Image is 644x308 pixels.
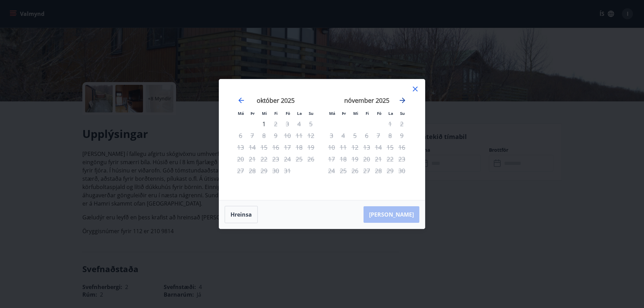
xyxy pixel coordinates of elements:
[326,165,337,177] td: Not available. mánudagur, 24. nóvember 2025
[227,88,417,192] div: Calendar
[400,111,405,116] small: Su
[361,153,372,165] td: Not available. fimmtudagur, 20. nóvember 2025
[305,141,317,153] td: Not available. sunnudagur, 19. október 2025
[349,130,361,141] td: Not available. miðvikudagur, 5. nóvember 2025
[274,111,278,116] small: Fi
[282,141,293,153] td: Not available. föstudagur, 17. október 2025
[326,153,337,165] td: Not available. mánudagur, 17. nóvember 2025
[258,153,270,165] td: Not available. miðvikudagur, 22. október 2025
[361,165,372,177] td: Not available. fimmtudagur, 27. nóvember 2025
[270,165,282,177] td: Not available. fimmtudagur, 30. október 2025
[258,118,270,130] div: Aðeins útritun í boði
[305,118,317,130] td: Not available. sunnudagur, 5. október 2025
[309,111,314,116] small: Su
[246,165,258,177] td: Not available. þriðjudagur, 28. október 2025
[246,141,258,153] td: Not available. þriðjudagur, 14. október 2025
[246,153,258,165] td: Not available. þriðjudagur, 21. október 2025
[384,141,396,153] td: Not available. laugardagur, 15. nóvember 2025
[337,153,349,165] td: Not available. þriðjudagur, 18. nóvember 2025
[377,111,381,116] small: Fö
[329,111,335,116] small: Má
[282,130,293,141] td: Not available. föstudagur, 10. október 2025
[293,130,305,141] td: Not available. laugardagur, 11. október 2025
[396,153,408,165] td: Not available. sunnudagur, 23. nóvember 2025
[270,153,282,165] td: Not available. fimmtudagur, 23. október 2025
[384,118,396,130] td: Not available. laugardagur, 1. nóvember 2025
[372,153,384,165] td: Not available. föstudagur, 21. nóvember 2025
[258,165,270,177] td: Not available. miðvikudagur, 29. október 2025
[270,130,282,141] td: Not available. fimmtudagur, 9. október 2025
[344,96,389,105] strong: nóvember 2025
[286,111,290,116] small: Fö
[353,111,358,116] small: Mi
[326,130,337,141] td: Not available. mánudagur, 3. nóvember 2025
[349,165,361,177] td: Not available. miðvikudagur, 26. nóvember 2025
[366,111,369,116] small: Fi
[235,153,246,165] td: Not available. mánudagur, 20. október 2025
[238,111,244,116] small: Má
[258,130,270,141] td: Not available. miðvikudagur, 8. október 2025
[398,96,407,105] div: Move forward to switch to the next month.
[384,130,396,141] td: Not available. laugardagur, 8. nóvember 2025
[293,153,305,165] td: Not available. laugardagur, 25. október 2025
[337,165,349,177] td: Not available. þriðjudagur, 25. nóvember 2025
[337,130,349,141] td: Not available. þriðjudagur, 4. nóvember 2025
[305,153,317,165] td: Not available. sunnudagur, 26. október 2025
[361,141,372,153] td: Not available. fimmtudagur, 13. nóvember 2025
[384,153,396,165] td: Not available. laugardagur, 22. nóvember 2025
[384,165,396,177] td: Not available. laugardagur, 29. nóvember 2025
[282,153,293,165] td: Not available. föstudagur, 24. október 2025
[337,141,349,153] td: Not available. þriðjudagur, 11. nóvember 2025
[372,141,384,153] td: Not available. föstudagur, 14. nóvember 2025
[388,111,393,116] small: La
[361,130,372,141] td: Not available. fimmtudagur, 6. nóvember 2025
[251,111,255,116] small: Þr
[258,141,270,153] td: Not available. miðvikudagur, 15. október 2025
[262,111,267,116] small: Mi
[349,141,361,153] td: Not available. miðvikudagur, 12. nóvember 2025
[293,141,305,153] td: Not available. laugardagur, 18. október 2025
[258,118,270,130] td: Choose miðvikudagur, 1. október 2025 as your check-out date. It’s available.
[305,130,317,141] td: Not available. sunnudagur, 12. október 2025
[235,130,246,141] td: Not available. mánudagur, 6. október 2025
[372,130,384,141] td: Not available. föstudagur, 7. nóvember 2025
[270,118,282,130] td: Not available. fimmtudagur, 2. október 2025
[282,165,293,177] td: Not available. föstudagur, 31. október 2025
[297,111,302,116] small: La
[293,118,305,130] td: Not available. laugardagur, 4. október 2025
[396,141,408,153] td: Not available. sunnudagur, 16. nóvember 2025
[396,165,408,177] td: Not available. sunnudagur, 30. nóvember 2025
[257,96,295,105] strong: október 2025
[237,96,245,105] div: Move backward to switch to the previous month.
[372,165,384,177] td: Not available. föstudagur, 28. nóvember 2025
[349,153,361,165] td: Not available. miðvikudagur, 19. nóvember 2025
[235,165,246,177] td: Not available. mánudagur, 27. október 2025
[246,130,258,141] td: Not available. þriðjudagur, 7. október 2025
[342,111,346,116] small: Þr
[282,118,293,130] td: Not available. föstudagur, 3. október 2025
[225,206,258,223] button: Hreinsa
[396,118,408,130] td: Not available. sunnudagur, 2. nóvember 2025
[326,141,337,153] td: Not available. mánudagur, 10. nóvember 2025
[396,130,408,141] td: Not available. sunnudagur, 9. nóvember 2025
[235,141,246,153] td: Not available. mánudagur, 13. október 2025
[270,141,282,153] td: Not available. fimmtudagur, 16. október 2025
